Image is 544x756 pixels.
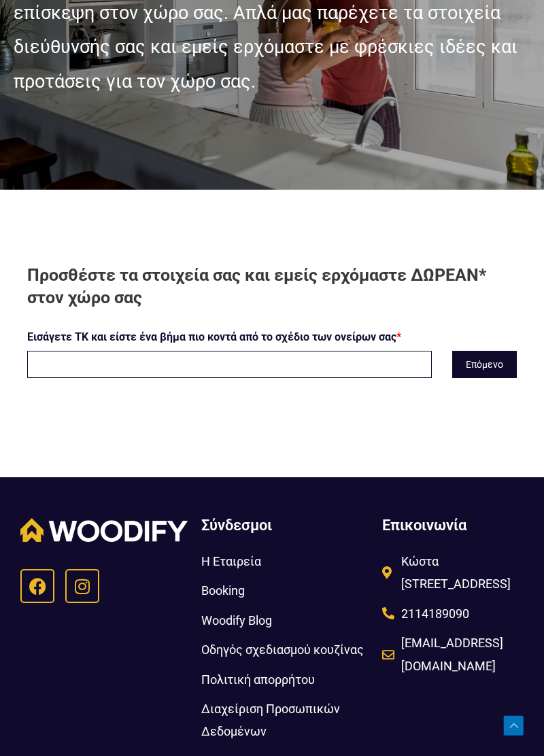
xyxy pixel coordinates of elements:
span: Η Εταιρεία [201,550,261,572]
a: [EMAIL_ADDRESS][DOMAIN_NAME] [382,632,524,677]
a: Διαχείριση Προσωπικών Δεδομένων [201,698,369,743]
span: Πολιτική απορρήτου [201,668,315,691]
a: Πολιτική απορρήτου [201,668,369,691]
a: Η Εταιρεία [201,550,369,572]
span: Σύνδεσμοι [201,517,272,534]
a: Woodify Blog [201,609,369,632]
img: Woodify [20,518,188,542]
label: Εισάγετε ΤΚ και είστε ένα βήμα πιο κοντά από το σχέδιο των ονείρων σας [27,327,401,347]
a: Booking [201,579,369,602]
span: Επικοινωνία [382,517,466,534]
h2: Προσθέστε τα στοιχεία σας και εμείς ερχόμαστε ΔΩΡΕΑΝ* στον χώρο σας [27,264,517,309]
a: Κώστα [STREET_ADDRESS] [382,550,524,596]
span: Οδηγός σχεδιασμού κουζίνας [201,638,364,661]
a: 2114189090 [382,602,524,625]
span: Woodify Blog [201,609,272,632]
span: Κώστα [STREET_ADDRESS] [398,550,524,596]
button: Επόμενο [452,351,517,378]
span: 2114189090 [398,602,469,625]
span: [EMAIL_ADDRESS][DOMAIN_NAME] [398,632,524,677]
a: Οδηγός σχεδιασμού κουζίνας [201,638,369,661]
span: Booking [201,579,245,602]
